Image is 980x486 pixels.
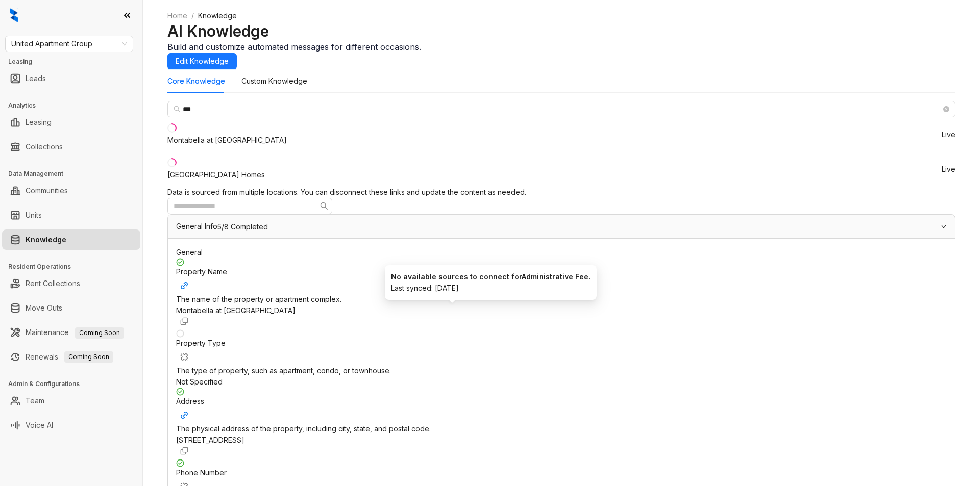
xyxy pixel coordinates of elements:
[174,106,181,113] span: search
[2,273,140,294] li: Rent Collections
[176,376,947,388] div: Not Specified
[167,53,237,69] button: Edit Knowledge
[8,101,142,110] h3: Analytics
[8,57,142,66] h3: Leasing
[26,205,42,225] a: Units
[26,112,52,133] a: Leasing
[2,205,140,225] li: Units
[8,379,142,389] h3: Admin & Configurations
[26,68,46,89] a: Leads
[26,181,68,201] a: Communities
[64,351,113,363] span: Coming Soon
[2,229,140,250] li: Knowledge
[167,135,287,146] div: Montabella at [GEOGRAPHIC_DATA]
[241,75,307,87] div: Custom Knowledge
[217,223,268,231] span: 5/8 Completed
[26,137,63,157] a: Collections
[8,169,142,178] h3: Data Management
[2,347,140,367] li: Renewals
[2,415,140,436] li: Voice AI
[176,338,947,365] div: Property Type
[26,415,53,436] a: Voice AI
[191,10,194,21] li: /
[176,396,947,423] div: Address
[26,298,62,318] a: Move Outs
[26,229,66,250] a: Knowledge
[75,327,124,339] span: Coming Soon
[320,202,328,210] span: search
[176,266,947,294] div: Property Name
[26,273,80,294] a: Rent Collections
[2,322,140,343] li: Maintenance
[176,294,947,305] div: The name of the property or apartment complex.
[176,306,296,315] span: Montabella at [GEOGRAPHIC_DATA]
[167,75,225,87] div: Core Knowledge
[942,131,955,138] span: Live
[198,11,237,20] span: Knowledge
[167,169,265,181] div: [GEOGRAPHIC_DATA] Homes
[2,391,140,411] li: Team
[167,187,955,198] div: Data is sourced from multiple locations. You can disconnect these links and update the content as...
[8,262,142,271] h3: Resident Operations
[2,298,140,318] li: Move Outs
[2,68,140,89] li: Leads
[26,347,113,367] a: RenewalsComing Soon
[2,181,140,201] li: Communities
[11,36,127,52] span: United Apartment Group
[176,248,203,257] span: General
[2,137,140,157] li: Collections
[391,272,591,281] strong: No available sources to connect for Administrative Fee .
[2,112,140,133] li: Leasing
[176,56,229,67] span: Edit Knowledge
[176,423,947,434] div: The physical address of the property, including city, state, and postal code.
[943,106,949,112] span: close-circle
[167,21,955,41] h2: AI Knowledge
[176,365,947,376] div: The type of property, such as apartment, condo, or townhouse.
[165,10,189,21] a: Home
[176,222,217,231] span: General Info
[942,166,955,173] span: Live
[26,391,44,411] a: Team
[941,223,947,229] span: expanded
[168,215,955,238] div: General Info5/8 Completed
[167,41,955,53] div: Build and customize automated messages for different occasions.
[10,8,18,22] img: logo
[391,283,591,294] div: Last synced: [DATE]
[176,434,947,446] div: [STREET_ADDRESS]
